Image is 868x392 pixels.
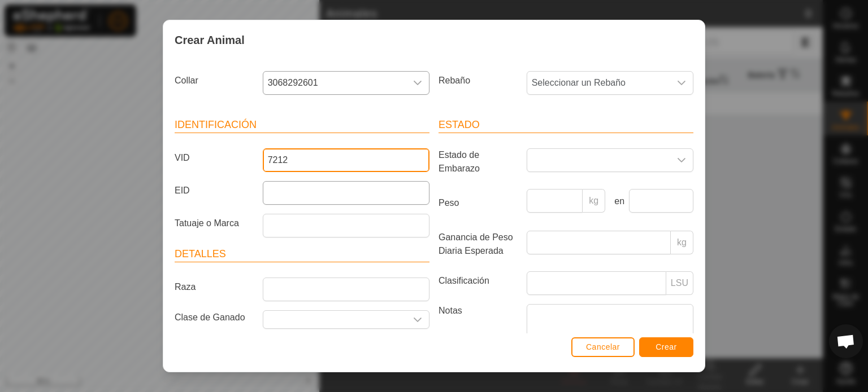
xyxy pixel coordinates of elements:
span: Crear Animal [175,32,245,49]
label: Estado de Embarazo [434,148,522,175]
label: Clasificación [434,271,522,290]
p-inputgroup-addon: LSU [666,271,693,295]
span: Cancelar [586,342,620,351]
label: Notas [434,304,522,368]
input: Seleccione o ingrese una Clase de Ganado [263,311,406,328]
span: Seleccionar un Rebaño [527,72,670,94]
label: Collar [170,71,258,90]
p-inputgroup-addon: kg [671,231,693,254]
label: Raza [170,278,258,297]
div: Obre el xat [829,324,863,358]
label: VID [170,148,258,168]
span: 3068292601 [263,72,406,94]
div: dropdown trigger [670,72,693,94]
header: Detalles [175,246,429,262]
label: Rebaño [434,71,522,90]
label: Peso [434,189,522,217]
label: en [610,195,624,208]
div: dropdown trigger [406,72,429,94]
button: Cancelar [571,337,635,357]
header: Estado [439,117,693,133]
div: dropdown trigger [670,149,693,171]
span: Crear [656,342,677,351]
div: dropdown trigger [406,311,429,328]
p-inputgroup-addon: kg [583,189,605,213]
label: EID [170,181,258,200]
label: Ganancia de Peso Diaria Esperada [434,231,522,258]
label: Tatuaje o Marca [170,214,258,233]
label: Clase de Ganado [170,310,258,324]
header: Identificación [175,117,429,133]
button: Crear [639,337,693,357]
